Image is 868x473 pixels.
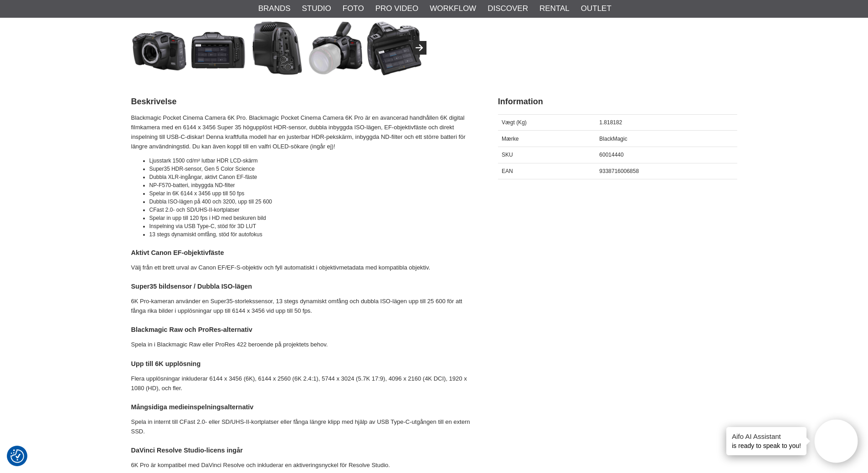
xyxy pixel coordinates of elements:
li: Spelar in upp till 120 fps i HD med beskuren bild [149,214,475,222]
li: NP-F570-batteri, inbyggda ND-filter [149,181,475,189]
h4: Upp till 6K upplösning [131,359,475,368]
h4: DaVinci Resolve Studio-licens ingår [131,446,475,455]
span: 9338716006858 [599,168,639,174]
li: Super35 HDR-sensor, Gen 5 Color Science [149,165,475,173]
li: CFast 2.0- och SD/UHS-II-kortplatser [149,206,475,214]
span: BlackMagic [599,136,627,142]
p: Spela in i Blackmagic Raw eller ProRes 422 beroende på projektets behov. [131,340,475,350]
button: Samtykkepræferencer [10,448,24,464]
li: Ljusstark 1500 cd/m² lutbar HDR LCD-skärm [149,157,475,165]
span: Mærke [502,136,519,142]
img: Blackmagic Pocket Cinema Camera 6K PRO [132,20,187,76]
a: Rental [539,3,570,15]
h4: Super35 bildsensor / Dubbla ISO-lägen [131,282,475,291]
a: Brands [258,3,291,15]
span: Vægt (Kg) [502,119,527,126]
p: 6K Pro är kompatibel med DaVinci Resolve och inkluderar en aktiveringsnyckel för Resolve Studio. [131,461,475,470]
p: Flera upplösningar inkluderar 6144 x 3456 (6K), 6144 x 2560 (6K 2.4:1), 5744 x 3024 (5.7K 17:9), ... [131,374,475,393]
h4: Aktivt Canon EF-objektivfäste [131,248,475,257]
a: Discover [488,3,528,15]
span: SKU [502,152,513,158]
a: Foto [343,3,364,15]
li: Spelar in 6K 6144 x 3456 upp till 50 fps [149,189,475,198]
span: 1.818182 [599,119,622,126]
li: Dubbla ISO-lägen på 400 och 3200, upp till 25 600 [149,198,475,206]
img: Canon EF objektivfäste [308,20,363,76]
img: Stor LCD som kan vinklas [367,20,422,76]
img: Revisit consent button [10,449,24,463]
span: EAN [502,168,513,174]
p: 6K Pro-kameran använder en Super35-storlekssensor, 13 stegs dynamiskt omfång och dubbla ISO-lägen... [131,297,475,316]
span: 60014440 [599,152,623,158]
li: Dubbla XLR-ingångar, aktivt Canon EF-fäste [149,173,475,181]
h4: Mångsidiga medieinspelningsalternativ [131,402,475,412]
p: Välj från ett brett urval av Canon EF/EF-S-objektiv och fyll automatiskt i objektivmetadata med k... [131,263,475,273]
h4: Aifo AI Assistant [732,432,801,441]
img: Stort antal anslutningsmöjligheter, standard HDMI [249,20,304,76]
li: 13 stegs dynamiskt omfång, stöd för autofokus [149,230,475,239]
h4: Blackmagic Raw och ProRes-alternativ [131,325,475,334]
a: Workflow [430,3,476,15]
a: Outlet [581,3,611,15]
a: Pro Video [375,3,418,15]
li: Inspelning via USB Type-C, stöd för 3D LUT [149,222,475,230]
h2: Beskrivelse [131,96,475,107]
div: is ready to speak to you! [726,427,806,455]
img: Avancerad filmkamera, inbyggt gråfilter [190,20,246,76]
p: Spela in internt till CFast 2.0- eller SD/UHS-II-kortplatser eller fånga längre klipp med hjälp a... [131,417,475,437]
button: Next [413,41,426,55]
p: Blackmagic Pocket Cinema Camera 6K Pro. Blackmagic Pocket Cinema Camera 6K Pro är en avancerad ha... [131,113,475,151]
h2: Information [498,96,737,107]
a: Studio [302,3,331,15]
